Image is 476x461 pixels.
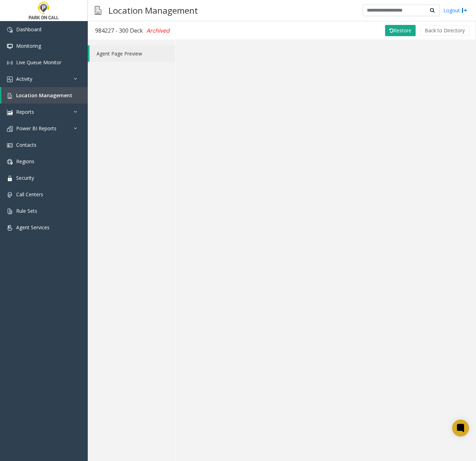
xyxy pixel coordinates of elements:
span: Rule Sets [16,208,37,214]
span: Dashboard [16,26,41,33]
span: Call Centers [16,191,43,198]
span: Location Management [16,92,72,99]
span: Live Queue Monitor [16,59,61,66]
span: Power BI Reports [16,125,57,132]
img: 'icon' [7,192,13,198]
span: Security [16,174,34,181]
a: Location Management [1,87,88,104]
span: Reports [16,108,34,115]
img: 'icon' [7,60,13,66]
button: Restore [385,25,416,36]
img: 'icon' [7,27,13,33]
img: 'icon' [7,77,13,82]
img: 'icon' [7,93,13,99]
span: Regions [16,158,34,165]
a: Logout [443,7,467,14]
span: Archived [146,27,170,34]
img: 'icon' [7,209,13,214]
span: Activity [16,75,32,82]
img: 'icon' [7,225,13,231]
span: Monitoring [16,42,41,49]
img: 'icon' [7,44,13,49]
a: Agent Page Preview [90,45,175,62]
img: pageIcon [95,2,101,19]
img: 'icon' [7,143,13,148]
img: 'icon' [7,110,13,115]
span: Agent Services [16,224,49,231]
button: Back to Directory [420,25,469,36]
h3: Location Management [105,2,201,19]
img: 'icon' [7,159,13,165]
img: logout [462,7,467,14]
img: 'icon' [7,126,13,132]
span: Contacts [16,141,37,148]
img: 'icon' [7,176,13,181]
div: 984227 - 300 Deck [95,26,170,35]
